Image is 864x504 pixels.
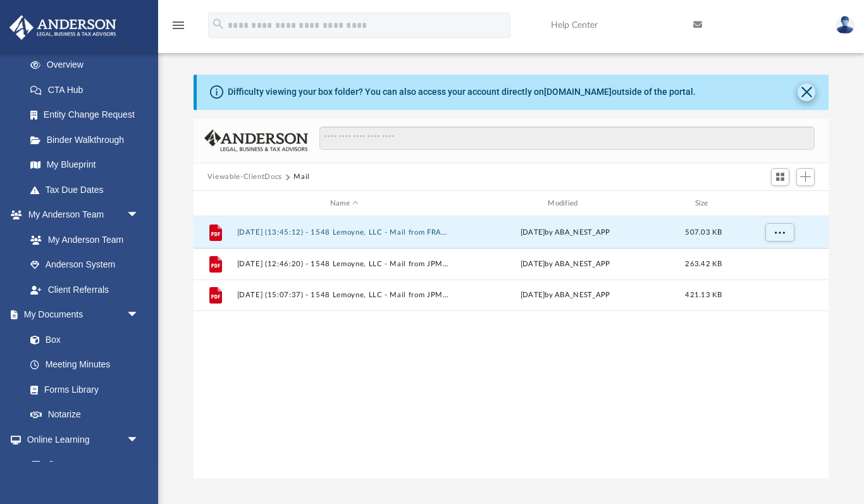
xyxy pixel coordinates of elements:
button: Add [796,168,815,186]
span: 421.13 KB [685,292,722,298]
div: id [199,198,231,209]
button: [DATE] (15:07:37) - 1548 Lemoyne, LLC - Mail from JPMorgan Chase Bank, N.A..pdf [237,292,452,300]
button: More options [765,223,794,242]
a: [DOMAIN_NAME] [544,87,612,97]
a: My Blueprint [18,152,152,178]
span: arrow_drop_down [127,427,152,453]
button: Close [798,83,815,101]
a: Binder Walkthrough [18,127,158,152]
a: Box [18,327,145,352]
button: Viewable-ClientDocs [207,171,282,183]
span: arrow_drop_down [127,302,152,328]
a: CTA Hub [18,77,158,102]
div: id [734,198,823,209]
a: Online Learningarrow_drop_down [9,427,152,452]
img: User Pic [836,16,855,34]
button: Mail [293,171,310,183]
button: Switch to Grid View [771,168,790,186]
span: 507.03 KB [685,229,722,236]
div: Modified [457,198,673,209]
a: Meeting Minutes [18,352,152,378]
span: arrow_drop_down [127,202,152,228]
a: Courses [18,452,152,477]
a: menu [171,24,186,33]
img: Anderson Advisors Platinum Portal [6,15,120,40]
a: My Anderson Team [18,227,145,252]
div: [DATE] by ABA_NEST_APP [457,259,672,270]
div: Difficulty viewing your box folder? You can also access your account directly on outside of the p... [228,85,696,99]
a: Client Referrals [18,277,152,302]
a: Notarize [18,402,152,427]
a: Overview [18,52,158,78]
div: Name [236,198,452,209]
a: My Anderson Teamarrow_drop_down [9,202,152,228]
button: [DATE] (13:45:12) - 1548 Lemoyne, LLC - Mail from FRANCHISE TAX BOARD.pdf [237,228,452,237]
a: My Documentsarrow_drop_down [9,302,152,328]
input: Search files and folders [319,126,815,151]
a: Anderson System [18,252,152,278]
button: [DATE] (12:46:20) - 1548 Lemoyne, LLC - Mail from JPMorgan Chase Bank, N.A..pdf [237,260,452,268]
a: Entity Change Request [18,102,158,128]
i: menu [171,18,186,33]
div: [DATE] by ABA_NEST_APP [457,227,672,238]
div: Size [678,198,729,209]
a: Tax Due Dates [18,177,158,202]
div: [DATE] by ABA_NEST_APP [457,290,672,301]
span: 263.42 KB [685,261,722,267]
div: grid [194,216,829,479]
a: Forms Library [18,377,145,402]
i: search [211,17,225,31]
